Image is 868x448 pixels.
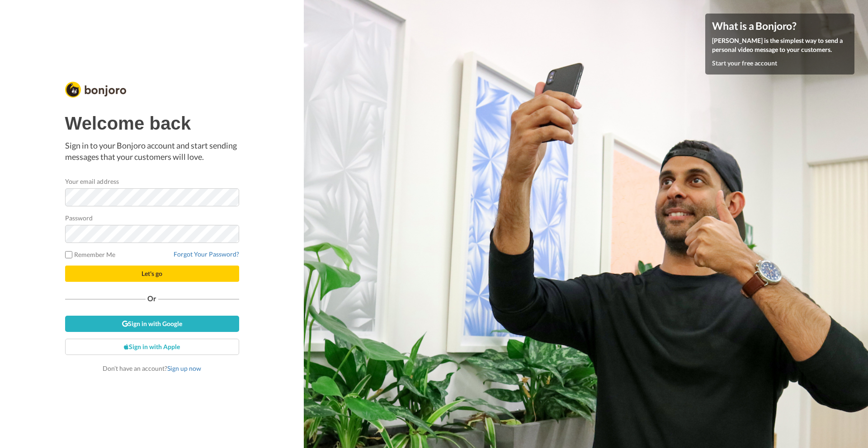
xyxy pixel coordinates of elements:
span: Let's go [142,270,162,277]
a: Sign in with Apple [65,339,239,355]
input: Remember Me [65,251,72,258]
a: Forgot Your Password? [174,250,239,258]
p: Sign in to your Bonjoro account and start sending messages that your customers will love. [65,140,239,163]
label: Your email address [65,177,119,186]
label: Remember Me [65,250,116,259]
a: Sign in with Google [65,316,239,332]
label: Password [65,213,93,223]
span: Or [146,295,158,302]
a: Start your free account [712,59,777,67]
button: Let's go [65,266,239,282]
p: [PERSON_NAME] is the simplest way to send a personal video message to your customers. [712,36,848,54]
h1: Welcome back [65,113,239,133]
a: Sign up now [167,364,201,372]
h4: What is a Bonjoro? [712,20,848,32]
span: Don’t have an account? [103,364,201,372]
